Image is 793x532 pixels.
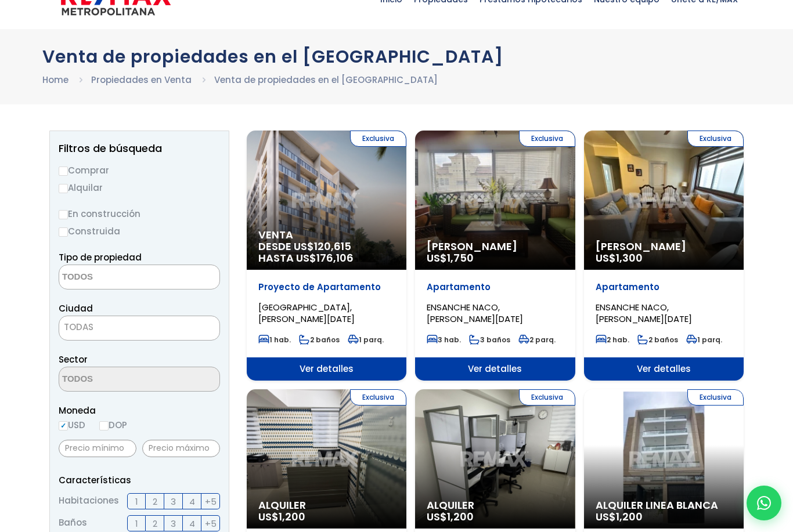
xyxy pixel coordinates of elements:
span: 1 [135,494,138,509]
span: Baños [59,515,87,531]
input: Precio mínimo [59,440,136,457]
p: Apartamento [596,281,732,293]
span: 2 [153,516,157,531]
span: Ver detalles [247,357,406,381]
label: Construida [59,224,220,238]
span: Ciudad [59,302,93,314]
span: Venta [258,229,395,241]
a: Exclusiva [PERSON_NAME] US$1,750 Apartamento ENSANCHE NACO, [PERSON_NAME][DATE] 3 hab. 3 baños 2 ... [415,131,575,381]
span: Moneda [59,403,220,418]
span: 2 [153,494,157,509]
span: 1 [135,516,138,531]
label: DOP [99,418,127,432]
span: 3 hab. [427,335,461,345]
span: Alquiler [258,500,395,511]
span: Exclusiva [350,131,406,147]
span: 2 baños [299,335,340,345]
input: Alquilar [59,184,68,193]
span: +5 [205,516,217,531]
h1: Venta de propiedades en el [GEOGRAPHIC_DATA] [42,46,751,67]
span: 1 parq. [348,335,384,345]
span: 1,750 [447,251,474,265]
span: TODAS [64,321,93,333]
span: [PERSON_NAME] [596,241,732,252]
span: 1 parq. [686,335,722,345]
span: ENSANCHE NACO, [PERSON_NAME][DATE] [596,301,692,325]
span: 1,200 [447,509,474,524]
span: 120,615 [314,239,351,254]
input: USD [59,421,68,430]
span: Exclusiva [519,389,575,406]
span: Habitaciones [59,493,119,509]
label: USD [59,418,85,432]
span: [PERSON_NAME] [427,241,563,252]
span: DESDE US$ [258,241,395,264]
span: HASTA US$ [258,252,395,264]
p: Características [59,473,220,487]
span: 1,200 [616,509,643,524]
span: 1,200 [279,509,305,524]
span: Exclusiva [519,131,575,147]
span: [GEOGRAPHIC_DATA], [PERSON_NAME][DATE] [258,301,355,325]
span: 1,300 [616,251,643,265]
span: Tipo de propiedad [59,251,142,263]
span: Alquiler Linea Blanca [596,500,732,511]
span: Sector [59,353,88,365]
span: Ver detalles [584,357,744,381]
textarea: Search [59,367,172,392]
input: Comprar [59,167,68,176]
a: Exclusiva [PERSON_NAME] US$1,300 Apartamento ENSANCHE NACO, [PERSON_NAME][DATE] 2 hab. 2 baños 1 ... [584,131,744,381]
a: Home [42,74,69,86]
span: 1 hab. [258,335,291,345]
span: US$ [596,509,643,524]
span: US$ [427,251,474,265]
span: US$ [596,251,643,265]
input: DOP [99,421,109,430]
span: 2 baños [637,335,678,345]
label: Comprar [59,163,220,178]
span: Alquiler [427,500,563,511]
input: En construcción [59,210,68,219]
a: Propiedades en Venta [91,74,192,86]
span: 4 [189,494,195,509]
span: Ver detalles [415,357,575,381]
h2: Filtros de búsqueda [59,143,220,154]
input: Construida [59,227,68,237]
span: Exclusiva [350,389,406,406]
span: US$ [427,509,474,524]
span: 2 hab. [596,335,629,345]
input: Precio máximo [142,440,220,457]
span: TODAS [59,319,219,335]
p: Apartamento [427,281,563,293]
span: ENSANCHE NACO, [PERSON_NAME][DATE] [427,301,523,325]
li: Venta de propiedades en el [GEOGRAPHIC_DATA] [214,73,438,87]
span: 2 parq. [518,335,556,345]
p: Proyecto de Apartamento [258,281,395,293]
span: +5 [205,494,217,509]
label: Alquilar [59,180,220,195]
span: US$ [258,509,305,524]
span: 3 [171,516,176,531]
span: Exclusiva [687,131,744,147]
textarea: Search [59,265,172,290]
span: 176,106 [316,251,354,265]
span: 3 [171,494,176,509]
span: 3 baños [469,335,510,345]
span: Exclusiva [687,389,744,406]
span: TODAS [59,316,220,341]
span: 4 [189,516,195,531]
label: En construcción [59,207,220,221]
a: Exclusiva Venta DESDE US$120,615 HASTA US$176,106 Proyecto de Apartamento [GEOGRAPHIC_DATA], [PER... [247,131,406,381]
